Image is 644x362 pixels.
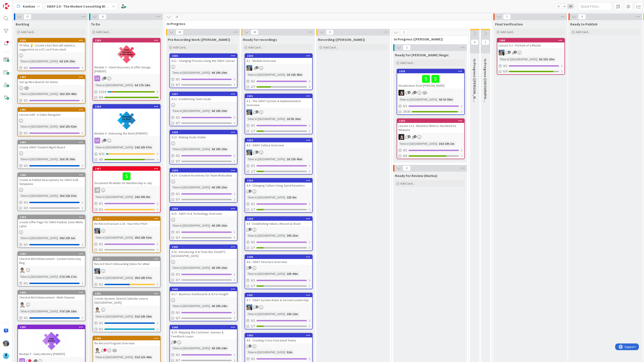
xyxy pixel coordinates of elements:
[18,79,85,85] div: Set up Miro Boards for Demo
[93,187,160,193] div: JR
[19,59,58,64] div: Time in [GEOGRAPHIC_DATA]
[245,94,312,98] div: 1531
[93,130,160,136] div: Module 4 - Delivering the Work [PARENT]
[18,108,85,112] div: 1493
[398,134,404,140] img: BN
[170,92,237,102] div: 15374.12 - Establishing Team Goals
[96,30,110,34] span: Add Card...
[251,84,255,89] span: 2/7
[58,157,76,162] div: 23d 2h 20m
[403,104,407,108] span: 0 / 1
[251,207,255,212] span: 1/7
[245,65,312,71] div: MA
[99,152,105,156] span: 0 / 21
[93,217,160,221] div: 1452
[170,173,237,178] div: 4.14 - Creative Incentives for Team Motivation
[172,131,237,134] div: 1538
[246,195,285,200] div: Time in [GEOGRAPHIC_DATA]
[171,70,210,75] div: Time in [GEOGRAPHIC_DATA]
[169,206,237,241] a: 15444.15 - SWAY AI & Technology OverviewTime in [GEOGRAPHIC_DATA]:4d 20h 16m0/10/7
[93,38,161,101] a: 1303Module 3 - Client Discovery & Offer Design [PARENT]Time in [GEOGRAPHIC_DATA]:6d 17h 24m12/146/6
[24,65,28,70] span: 0 / 1
[170,58,237,64] div: 4.11 - Changing Process Using the SWAY Canvas
[245,239,312,245] div: 0/1
[403,109,410,114] span: 29/30
[95,167,160,170] div: 1457
[538,57,556,62] div: 8d 21h 20m
[99,95,103,100] span: 6/6
[245,54,312,64] div: 15304.1 - Module Overview
[104,77,106,80] span: 1
[104,139,106,142] span: 1
[20,141,85,144] div: 1464
[437,141,438,146] span: :
[286,116,302,121] div: 2d 5h 26m
[58,157,58,162] span: :
[397,103,464,109] div: 0/1
[17,38,85,71] a: 1529TP Idea 💡- Create a bot that will submit a suggestion as a KZ card from slackTime in [GEOGRAP...
[286,233,299,238] div: 20h 23m
[499,39,564,42] div: 1465
[93,241,160,247] div: 0/1
[251,129,255,133] span: 1/7
[93,167,160,186] div: 1457Document All eMails for Membership in July
[246,233,285,238] div: Time in [GEOGRAPHIC_DATA]
[170,168,237,178] div: 15394.14 - Creative Incentives for Team Motivation
[18,65,85,71] div: 0/1
[20,173,85,177] div: 1448
[245,58,312,64] div: 4.1 - Module Overview
[18,177,85,187] div: Create & Publish Descriptions for SWAY-Soft Templates
[210,70,228,75] div: 4d 20h 19m
[246,72,285,77] div: Time in [GEOGRAPHIC_DATA]
[24,206,28,210] span: 0/3
[497,38,564,42] div: 1465
[93,171,160,186] div: Document All eMails for Membership in July
[17,140,85,169] a: 1464Create SWAY Student Mgmt BoardTime in [GEOGRAPHIC_DATA]:23d 2h 20m0/1
[18,38,85,42] div: 1529
[20,216,85,219] div: 1424
[99,247,103,252] span: 0/1
[58,193,78,198] div: 25d 22h 33m
[497,42,564,48] div: Lesson 3.2 - Portrait of a Master
[248,45,263,49] span: Add Card...
[245,163,312,168] div: 0/1
[18,75,85,79] div: 1494
[9,1,20,6] span: Support
[245,178,313,213] a: 15334.4 - Changing Culture Using Spiral DynamicsTime in [GEOGRAPHIC_DATA]:22h 9m0/11/7
[18,173,85,187] div: 1448Create & Publish Descriptions for SWAY-Soft Templates
[58,59,58,64] span: :
[95,39,160,42] div: 1303
[24,98,28,103] span: 0 / 1
[133,194,151,199] div: 24d 20h 8m
[400,61,415,65] span: Add Card...
[251,79,255,84] span: 0 / 1
[245,179,312,188] div: 15334.4 - Changing Culture Using Spiral Dynamics
[18,98,85,103] div: 0/1
[170,245,237,259] div: 15454.16 - Introducing AI & Tools like ChatGPT, [GEOGRAPHIC_DATA]
[499,57,537,62] div: Time in [GEOGRAPHIC_DATA]
[245,94,312,108] div: 15314.2 - The SWAY System & Implementation Overview
[18,130,85,136] div: 0/1
[245,201,312,207] div: 0/1
[94,228,100,234] img: MA
[247,95,312,98] div: 1531
[245,54,312,58] div: 1530
[245,138,312,148] div: 15324.3 - SWAY Culture Overview
[94,235,133,240] div: Time in [GEOGRAPHIC_DATA]
[170,115,237,120] div: 0/1
[499,50,504,55] img: MA
[18,75,85,85] div: 1494Set up Miro Boards for Demo
[99,207,103,212] span: 0 / 1
[170,249,237,259] div: 4.16 - Introducing AI & Tools like ChatGPT, [GEOGRAPHIC_DATA]
[398,141,437,146] div: Time in [GEOGRAPHIC_DATA]
[398,97,437,102] div: Time in [GEOGRAPHIC_DATA]
[18,173,85,177] div: 1448
[245,217,312,221] div: 1534
[18,144,85,150] div: Create SWAY Student Mgmt Board
[19,236,58,240] div: Time in [GEOGRAPHIC_DATA]
[93,151,160,157] div: 0/21
[93,105,160,109] div: 1304
[251,245,255,250] span: 1/7
[19,124,58,129] div: Time in [GEOGRAPHIC_DATA]
[210,108,228,113] div: 4d 20h 19m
